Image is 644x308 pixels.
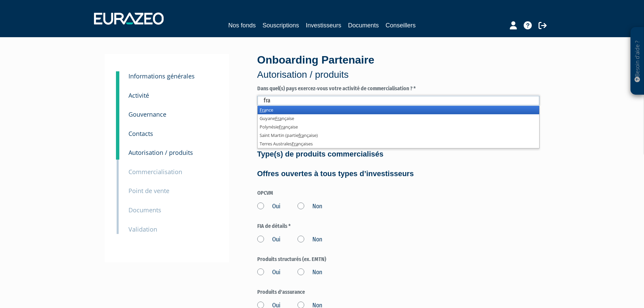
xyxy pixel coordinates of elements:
[279,124,285,130] em: Fra
[257,202,281,211] label: Oui
[257,85,540,93] label: Dans quel(s) pays exercez‐vous votre activité de commercialisation ? *
[258,114,539,123] li: Guyane nçaise
[128,148,193,157] small: Autorisation / produits
[258,123,539,131] li: Polynésie nçaise
[128,168,182,176] small: Commercialisation
[348,21,379,30] a: Documents
[297,202,322,211] label: Non
[297,268,322,277] label: Non
[116,139,119,160] a: 7
[128,129,153,138] small: Contacts
[128,110,166,118] small: Gouvernance
[257,52,540,81] div: Onboarding Partenaire
[257,268,281,277] label: Oui
[258,106,539,114] li: nce
[258,131,539,140] li: Saint Martin (partie nçaise)
[299,132,304,138] em: fra
[257,235,281,244] label: Oui
[116,120,119,141] a: 6
[128,187,169,195] small: Point de vente
[116,100,119,121] a: 5
[258,140,539,148] li: Terres Australes nçaises
[260,107,266,113] em: Fra
[128,206,161,214] small: Documents
[257,288,540,296] label: Produits d'assurance
[228,21,256,30] a: Nos fonds
[306,21,341,30] a: Investisseurs
[257,222,540,230] label: FIA de détails *
[116,81,119,102] a: 4
[262,21,299,30] a: Souscriptions
[257,189,540,197] label: OPCVM
[257,170,540,178] h4: Offres ouvertes à tous types d’investisseurs
[275,115,282,121] em: Fra
[257,68,540,81] p: Autorisation / produits
[116,71,119,85] a: 3
[128,72,195,80] small: Informations générales
[257,256,540,263] label: Produits structurés (ex. EMTN)
[634,31,641,92] p: Besoin d'aide ?
[297,235,322,244] label: Non
[128,225,157,233] small: Validation
[257,150,540,158] h4: Type(s) de produits commercialisés
[386,21,416,30] a: Conseillers
[128,91,149,99] small: Activité
[292,141,298,147] em: Fra
[94,13,164,25] img: 1732889491-logotype_eurazeo_blanc_rvb.png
